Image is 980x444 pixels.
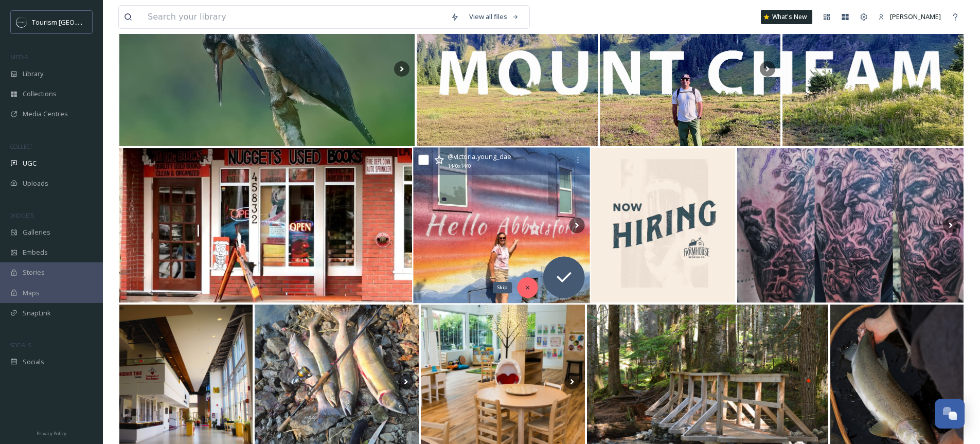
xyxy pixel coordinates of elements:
[32,17,124,27] span: Tourism [GEOGRAPHIC_DATA]
[890,12,941,21] span: [PERSON_NAME]
[492,282,511,294] div: Skip
[10,341,31,349] span: SOCIALS
[37,430,66,437] span: Privacy Policy
[23,308,51,318] span: SnapLink
[447,163,470,170] span: 1440 x 1440
[23,158,37,168] span: UGC
[119,148,412,303] img: Guess who’s back tomorrow?! nuggetsusedbooks on Wellington Avenue will be open again as of Saturd...
[737,148,964,303] img: Awesome work by our very own Scott Weatherman scott_w_tattoos #bctattoos #chilliwackisback #canad...
[23,69,43,79] span: Library
[447,152,511,161] span: @ victoria.young_dae
[23,268,45,277] span: Stories
[10,53,28,61] span: MEDIA
[413,148,590,304] img: What a whirlwind trip! On Wednesday morning, I flew into Abbotsford, BC, and tonight, I'm on my w...
[464,7,524,27] a: View all files
[10,211,34,219] span: WIDGETS
[23,227,50,237] span: Galleries
[16,17,27,27] img: OMNISEND%20Email%20Square%20Images%20.png
[23,357,44,367] span: Socials
[142,6,446,28] input: Search your library
[935,399,965,429] button: Open Chat
[37,427,66,439] a: Privacy Policy
[23,109,68,119] span: Media Centres
[23,179,48,188] span: Uploads
[873,7,946,27] a: [PERSON_NAME]
[761,10,812,24] a: What's New
[591,148,735,303] img: Hey beer lovers! 👋 We're looking for a passionate and professional part-time Shift Lead to join o...
[23,89,57,99] span: Collections
[23,247,48,257] span: Embeds
[10,143,32,150] span: COLLECT
[23,288,40,298] span: Maps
